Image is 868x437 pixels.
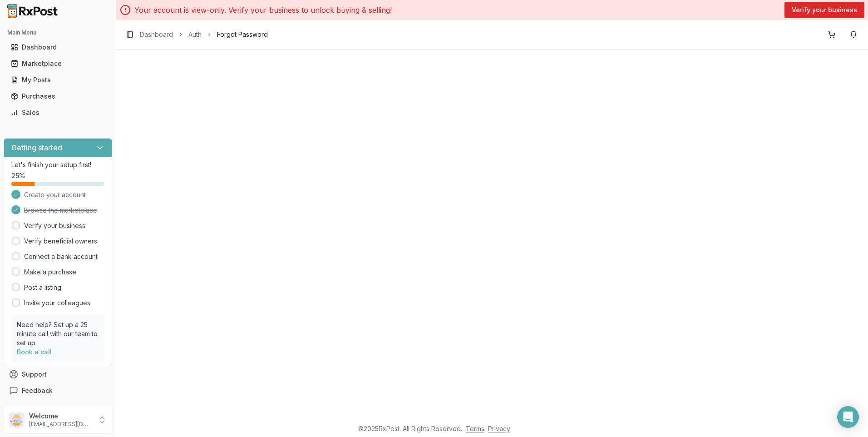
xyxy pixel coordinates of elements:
div: Marketplace [11,59,105,68]
button: Sales [4,105,112,120]
a: Auth [188,30,202,39]
p: Need help? Set up a 25 minute call with our team to set up. [17,320,99,348]
a: Book a call [17,348,52,356]
a: Post a listing [24,283,61,292]
a: Privacy [488,425,510,432]
img: RxPost Logo [4,4,62,18]
div: Sales [11,108,105,117]
a: Dashboard [7,39,108,55]
button: Marketplace [4,56,112,71]
span: 25 % [11,171,25,180]
p: Your account is view-only. Verify your business to unlock buying & selling! [134,5,392,15]
h2: Main Menu [7,29,108,36]
a: Marketplace [7,55,108,72]
div: My Posts [11,75,105,84]
button: Feedback [4,382,112,399]
span: Create your account [24,190,86,199]
button: Purchases [4,89,112,104]
p: [EMAIL_ADDRESS][DOMAIN_NAME] [29,421,92,428]
span: Feedback [22,386,53,395]
a: Terms [466,425,484,432]
button: Dashboard [4,40,112,55]
p: Welcome [29,412,92,421]
a: Dashboard [140,30,173,39]
a: Verify your business [24,221,85,230]
div: Purchases [11,92,105,101]
div: Dashboard [11,43,105,52]
a: Make a purchase [24,268,76,277]
h3: Getting started [11,142,62,153]
a: Connect a bank account [24,252,98,261]
span: Forgot Password [217,30,268,39]
nav: breadcrumb [140,30,268,39]
p: Let's finish your setup first! [11,160,104,169]
span: Browse the marketplace [24,206,97,215]
button: My Posts [4,73,112,87]
a: Invite your colleagues [24,298,90,308]
button: Support [4,366,112,382]
button: Verify your business [784,2,864,18]
a: My Posts [7,72,108,88]
img: User avatar [9,412,24,427]
a: Purchases [7,88,108,104]
a: Sales [7,104,108,121]
div: Open Intercom Messenger [837,406,859,428]
a: Verify beneficial owners [24,237,97,246]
